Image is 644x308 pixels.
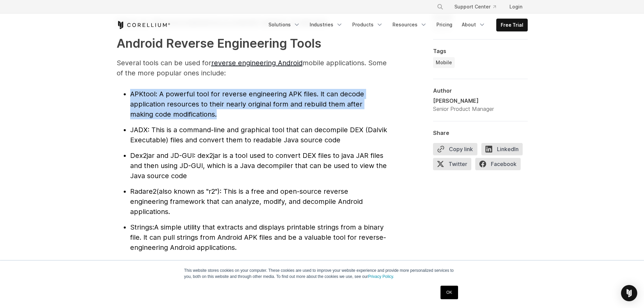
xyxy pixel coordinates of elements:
button: Search [434,1,446,13]
a: Twitter [433,158,475,173]
a: Mobile [433,57,455,68]
span: A simple utility that extracts and displays printable strings from a binary file. It can pull str... [130,223,386,252]
div: Author [433,87,528,94]
a: Resources [388,19,431,31]
p: Several tools can be used for mobile applications. Some of the more popular ones include: [117,58,387,78]
a: Industries [306,19,347,31]
p: This website stores cookies on your computer. These cookies are used to improve your website expe... [184,267,460,280]
a: Pricing [432,19,456,31]
a: Support Center [449,1,501,13]
a: LinkedIn [481,143,527,158]
span: Dex2jar and JD-GUI [130,151,194,160]
a: OK [440,286,458,299]
div: Tags [433,48,528,54]
a: reverse engineering Android [211,59,303,67]
a: Login [504,1,528,13]
span: Mobile [436,59,452,66]
span: (also known as "r2"): This is a free and open-source reverse engineering framework that can analy... [130,187,363,216]
span: : A powerful tool for reverse engineering APK files. It can decode application resources to their... [130,90,364,118]
span: APKtool [130,90,156,98]
div: Senior Product Manager [433,105,494,113]
span: Twitter [433,158,471,170]
div: [PERSON_NAME] [433,97,494,105]
div: Share [433,129,528,136]
div: Navigation Menu [429,1,528,13]
a: Solutions [264,19,304,31]
span: Facebook [475,158,521,170]
span: : This is a command-line and graphical tool that can decompile DEX (Dalvik Executable) files and ... [130,126,387,144]
a: Products [348,19,387,31]
span: : dex2jar is a tool used to convert DEX files to java JAR files and then using JD-GUI, which is a... [130,151,387,180]
div: Navigation Menu [264,19,528,31]
span: Strings: [130,223,154,231]
div: Open Intercom Messenger [621,285,637,301]
a: About [458,19,490,31]
a: Corellium Home [117,21,170,29]
span: Radare2 [130,187,157,195]
strong: Android Reverse Engineering Tools [117,36,321,51]
span: LinkedIn [481,143,523,155]
a: Privacy Policy. [368,274,394,279]
a: Facebook [475,158,525,173]
span: JADX [130,126,148,134]
a: Free Trial [497,19,527,31]
button: Copy link [433,143,477,155]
